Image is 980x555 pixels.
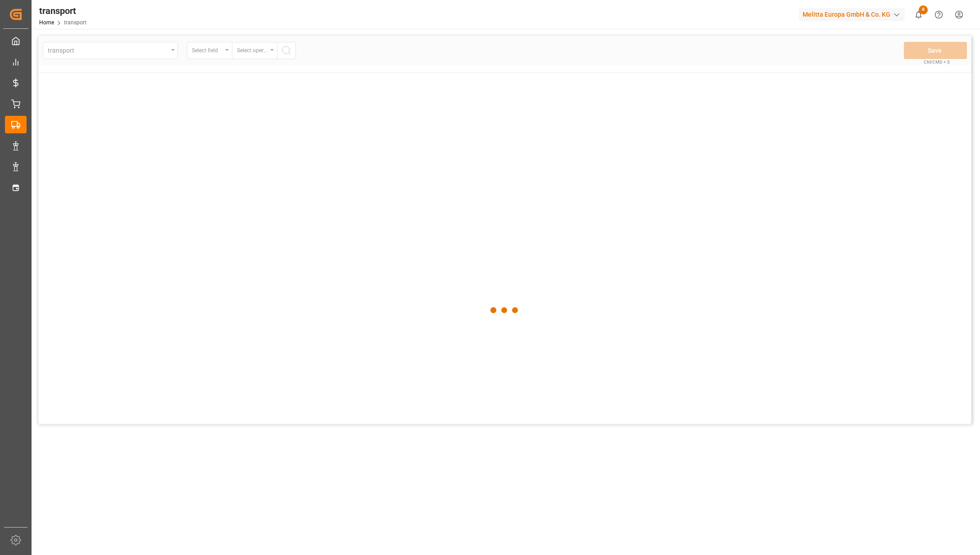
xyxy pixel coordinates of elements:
[39,19,54,26] a: Home
[39,4,86,18] div: transport
[799,6,908,23] button: Melitta Europa GmbH & Co. KG
[799,8,905,21] div: Melitta Europa GmbH & Co. KG
[929,5,949,25] button: Help Center
[919,5,928,14] span: 8
[908,5,929,25] button: show 8 new notifications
